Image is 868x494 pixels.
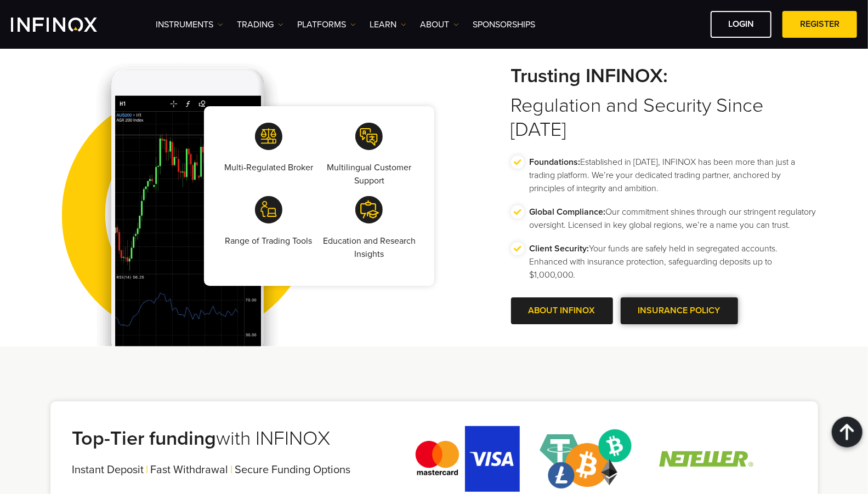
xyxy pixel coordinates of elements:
span: Secure Funding Options [235,463,351,476]
a: LOGIN [711,11,771,38]
span: | [146,463,149,476]
a: ABOUT INFINOX [511,297,613,324]
img: credit_card.webp [410,426,520,492]
span: | [231,463,233,476]
p: Education and Research Insights [321,234,417,261]
p: Multi-Regulated Broker [224,161,313,174]
a: Learn [370,18,406,31]
strong: Foundations: [530,157,581,168]
a: INSURANCE POLICY [621,297,738,324]
p: Multilingual Customer Support [321,161,417,187]
h2: Regulation and Security Since [DATE] [511,64,818,142]
span: Fast Withdrawal [151,463,229,476]
a: SPONSORSHIPS [473,18,535,31]
strong: Client Security: [530,243,589,254]
h2: with INFINOX [72,427,376,451]
strong: Top-Tier funding [72,427,217,450]
a: ABOUT [420,18,459,31]
a: PLATFORMS [297,18,356,31]
p: Your funds are safely held in segregated accounts. Enhanced with insurance protection, safeguardi... [530,242,818,282]
img: crypto_solution.webp [531,426,640,492]
strong: Trusting INFINOX: [511,64,818,88]
img: neteller.webp [651,426,761,492]
p: Established in [DATE], INFINOX has been more than just a trading platform. We’re your dedicated t... [530,156,818,195]
p: Range of Trading Tools [225,234,312,248]
a: Instruments [156,18,223,31]
a: REGISTER [782,11,857,38]
span: Instant Deposit [72,463,144,476]
strong: Global Compliance: [530,206,606,217]
a: TRADING [237,18,283,31]
p: Our commitment shines through our stringent regulatory oversight. Licensed in key global regions,... [530,205,818,232]
a: INFINOX Logo [11,18,123,32]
